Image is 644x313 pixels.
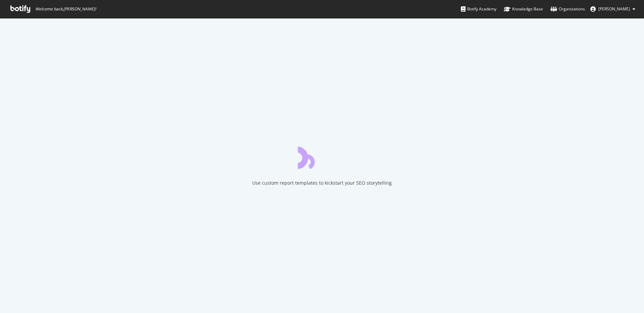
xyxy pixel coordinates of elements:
[252,180,392,186] div: Use custom report templates to kickstart your SEO storytelling
[35,6,96,12] span: Welcome back, [PERSON_NAME] !
[298,145,346,169] div: animation
[585,4,641,14] button: [PERSON_NAME]
[598,6,630,12] span: Kathy Reyes
[461,6,496,12] div: Botify Academy
[550,6,585,12] div: Organizations
[504,6,543,12] div: Knowledge Base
